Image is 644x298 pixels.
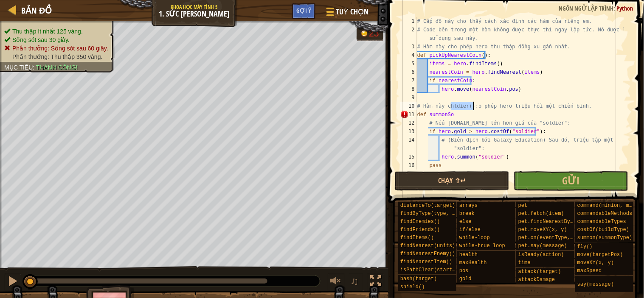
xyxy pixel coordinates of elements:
[614,4,617,12] span: :
[400,127,417,136] div: 13
[400,251,456,257] span: findNearestEnemy()
[400,68,417,76] div: 6
[518,252,564,258] span: isReady(action)
[400,161,417,170] div: 16
[4,27,108,36] li: Thu thập ít nhất 125 vàng.
[296,6,311,14] span: Gợi ý
[400,276,437,282] span: bash(target)
[459,243,505,249] span: while-true loop
[459,211,475,217] span: break
[577,281,614,287] span: say(message)
[577,260,614,266] span: moveXY(x, y)
[400,259,452,265] span: findNearestItem()
[320,3,374,23] button: Tuỳ chọn
[577,235,633,241] span: summon(summonType)
[459,276,472,282] span: gold
[369,29,379,38] div: 23
[367,273,384,291] button: Bật tắt chế độ toàn màn hình
[577,268,602,274] span: maxSpeed
[518,203,528,209] span: pet
[400,203,456,209] span: distanceTo(target)
[459,219,472,225] span: else
[459,268,469,274] span: pos
[4,53,108,61] li: Phần thưởng: Thu thập 350 vàng.
[12,45,108,52] span: Phần thưởng: Sống sót sau 60 giây.
[400,25,417,42] div: 2
[518,277,555,283] span: attackDamage
[400,267,471,273] span: isPathClear(start, end)
[459,235,490,241] span: while-loop
[400,136,417,153] div: 14
[562,174,580,187] span: Gửi
[518,260,531,266] span: time
[577,211,633,217] span: commandableMethods
[336,6,368,17] span: Tuỳ chọn
[577,227,629,233] span: costOf(buildType)
[12,53,102,60] span: Phần thưởng: Thu thập 350 vàng.
[400,227,440,233] span: findFriends()
[400,284,425,290] span: shield()
[357,26,383,41] div: Team 'humans' has 23 now of 23 gold earned.
[4,64,33,71] span: Mục tiêu
[400,219,440,225] span: findEnemies()
[459,227,481,233] span: if/else
[577,219,626,225] span: commandableTypes
[328,273,345,291] button: Tùy chỉnh âm lượng
[559,4,614,12] span: Ngôn ngữ lập trình
[400,243,456,249] span: findNearest(units)
[514,171,628,191] button: Gửi
[400,170,417,178] div: 17
[518,211,564,217] span: pet.fetch(item)
[36,64,78,71] span: Thành công!
[577,252,623,258] span: move(targetPos)
[400,59,417,68] div: 5
[12,36,70,43] span: Sống sót sau 30 giây.
[459,252,478,258] span: health
[400,42,417,51] div: 3
[459,260,487,266] span: maxHealth
[351,275,359,287] span: ♫
[17,5,52,16] a: Bản đồ
[4,36,108,44] li: Sống sót sau 30 giây.
[400,119,417,127] div: 12
[400,17,417,25] div: 1
[349,273,363,291] button: ♫
[577,244,593,250] span: fly()
[400,211,471,217] span: findByType(type, units)
[518,235,598,241] span: pet.on(eventType, handler)
[400,102,417,110] div: 10
[518,243,567,249] span: pet.say(message)
[518,227,567,233] span: pet.moveXY(x, y)
[395,171,509,191] button: Chạy ⇧↵
[21,5,52,16] span: Bản đồ
[400,85,417,93] div: 8
[4,44,108,53] li: Phần thưởng: Sống sót sau 60 giây.
[33,64,36,71] span: :
[518,269,561,275] span: attack(target)
[617,4,633,12] span: Python
[400,153,417,161] div: 15
[518,219,601,225] span: pet.findNearestByType(type)
[400,110,417,119] div: 11
[400,235,434,241] span: findItems()
[400,51,417,59] div: 4
[400,93,417,102] div: 9
[459,203,478,209] span: arrays
[4,273,21,291] button: Ctrl + P: Pause
[400,76,417,85] div: 7
[12,28,83,35] span: Thu thập ít nhất 125 vàng.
